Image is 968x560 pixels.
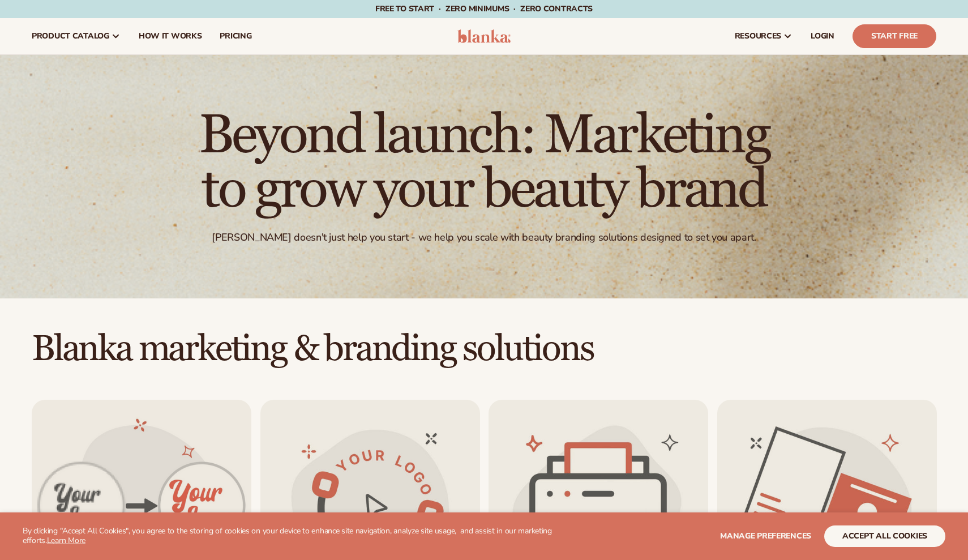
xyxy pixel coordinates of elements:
div: [PERSON_NAME] doesn't just help you start - we help you scale with beauty branding solutions desi... [212,231,756,244]
a: Learn More [47,535,85,546]
button: Manage preferences [720,525,811,547]
span: How It Works [139,32,202,41]
span: LOGIN [811,32,834,41]
img: logo [457,29,511,43]
a: product catalog [23,18,130,54]
span: product catalog [32,32,109,41]
a: LOGIN [802,18,843,54]
span: Free to start · ZERO minimums · ZERO contracts [375,3,593,14]
a: pricing [211,18,260,54]
span: pricing [220,32,251,41]
p: By clicking "Accept All Cookies", you agree to the storing of cookies on your device to enhance s... [23,527,571,546]
a: resources [726,18,802,54]
a: How It Works [130,18,211,54]
span: resources [735,32,781,41]
h1: Beyond launch: Marketing to grow your beauty brand [173,109,795,217]
a: Start Free [853,24,936,48]
span: Manage preferences [720,531,811,541]
button: accept all cookies [824,525,945,547]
